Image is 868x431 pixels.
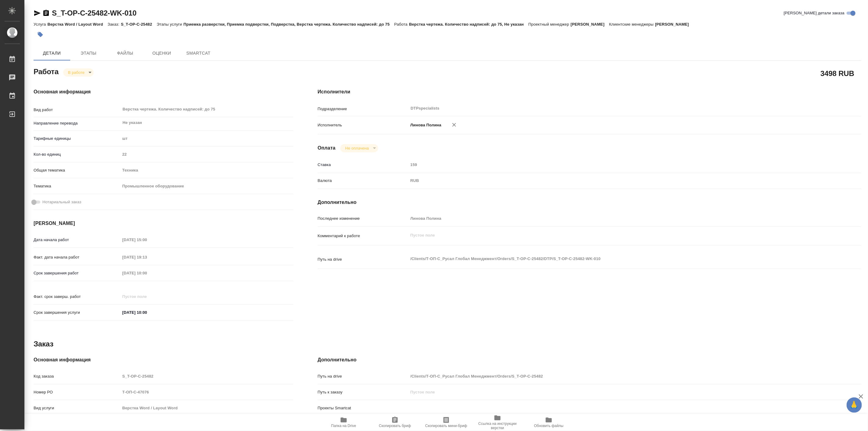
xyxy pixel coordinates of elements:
[42,9,50,17] button: Скопировать ссылку
[318,144,336,152] h4: Оплата
[34,356,293,364] h4: Основная информация
[34,183,120,189] p: Тематика
[108,22,121,27] p: Заказ:
[34,167,120,173] p: Общая тематика
[34,151,120,158] p: Кол-во единиц
[120,235,174,244] input: Пустое поле
[34,136,120,142] p: Тарифные единицы
[34,237,120,243] p: Дата начала работ
[379,424,411,428] span: Скопировать бриф
[120,133,293,144] div: шт
[34,28,47,41] button: Добавить тэг
[318,405,408,411] p: Проекты Smartcat
[37,49,67,57] span: Детали
[408,254,816,264] textarea: /Clients/Т-ОП-С_Русал Глобал Менеджмент/Orders/S_T-OP-C-25482/DTP/S_T-OP-C-25482-WK-010
[74,49,103,57] span: Этапы
[821,68,854,78] h2: 3498 RUB
[120,404,293,412] input: Пустое поле
[47,22,107,27] p: Верстка Word / Layout Word
[52,9,136,17] a: S_T-OP-C-25482-WK-010
[34,120,120,126] p: Направление перевода
[318,389,408,395] p: Путь к заказу
[157,22,183,27] p: Этапы услуги
[318,356,861,364] h4: Дополнительно
[120,372,293,381] input: Пустое поле
[120,253,174,262] input: Пустое поле
[34,254,120,260] p: Факт. дата начала работ
[121,22,157,27] p: S_T-OP-C-25482
[120,150,293,159] input: Пустое поле
[110,49,140,57] span: Файлы
[34,66,59,77] h2: Работа
[318,88,861,96] h4: Исполнители
[63,68,94,77] div: В работе
[318,122,408,128] p: Исполнитель
[528,22,570,27] p: Проектный менеджер
[147,49,176,57] span: Оценки
[183,22,394,27] p: Приемка разверстки, Приемка подверстки, Подверстка, Верстка чертежа. Количество надписей: до 75
[34,9,41,17] button: Скопировать ссылку для ЯМессенджера
[447,118,461,132] button: Удалить исполнителя
[120,269,174,277] input: Пустое поле
[34,373,120,379] p: Код заказа
[34,22,47,27] p: Услуга
[408,372,816,381] input: Пустое поле
[655,22,693,27] p: [PERSON_NAME]
[318,215,408,222] p: Последнее изменение
[847,397,862,413] button: 🙏
[408,388,816,397] input: Пустое поле
[120,292,174,301] input: Пустое поле
[184,49,213,57] span: SmartCat
[784,10,844,16] span: [PERSON_NAME] детали заказа
[318,256,408,263] p: Путь на drive
[340,144,378,152] div: В работе
[523,414,574,431] button: Обновить файлы
[421,414,472,431] button: Скопировать мини-бриф
[425,424,467,428] span: Скопировать мини-бриф
[409,22,528,27] p: Верстка чертежа. Количество надписей: до 75, Не указан
[343,146,371,151] button: Не оплачена
[408,122,442,128] p: Линова Полина
[120,308,174,317] input: ✎ Введи что-нибудь
[34,405,120,411] p: Вид услуги
[120,181,293,191] div: Промышленное оборудование
[609,22,655,27] p: Клиентские менеджеры
[476,422,519,430] span: Ссылка на инструкции верстки
[408,214,816,223] input: Пустое поле
[472,414,523,431] button: Ссылка на инструкции верстки
[66,70,86,75] button: В работе
[120,388,293,397] input: Пустое поле
[34,310,120,316] p: Срок завершения услуги
[34,88,293,96] h4: Основная информация
[318,178,408,184] p: Валюта
[318,106,408,112] p: Подразделение
[120,165,293,176] div: Техника
[408,176,816,186] div: RUB
[318,233,408,239] p: Комментарий к работе
[34,107,120,113] p: Вид работ
[34,220,293,227] h4: [PERSON_NAME]
[394,22,409,27] p: Работа
[318,414,369,431] button: Папка на Drive
[34,339,53,349] h2: Заказ
[318,373,408,379] p: Путь на drive
[849,399,859,411] span: 🙏
[34,389,120,395] p: Номер РО
[34,294,120,300] p: Факт. срок заверш. работ
[408,160,816,169] input: Пустое поле
[331,424,356,428] span: Папка на Drive
[369,414,421,431] button: Скопировать бриф
[534,424,564,428] span: Обновить файлы
[318,162,408,168] p: Ставка
[34,270,120,276] p: Срок завершения работ
[571,22,609,27] p: [PERSON_NAME]
[42,199,81,205] span: Нотариальный заказ
[318,199,861,206] h4: Дополнительно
